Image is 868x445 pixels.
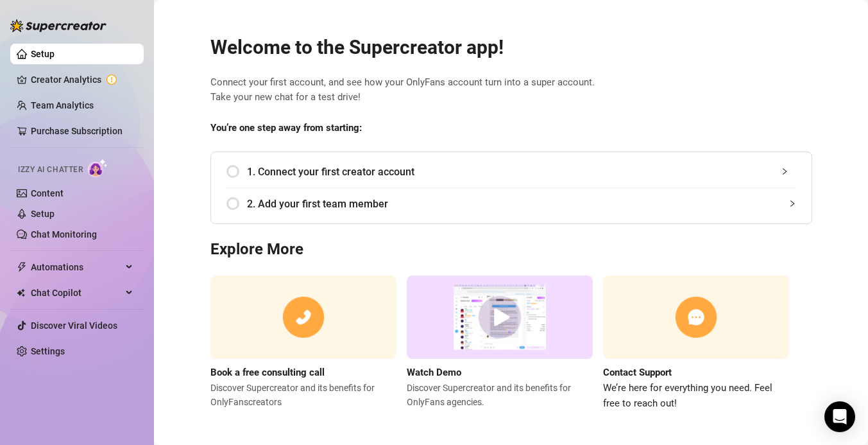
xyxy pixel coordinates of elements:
[226,156,796,188] div: 1. Connect your first creator account
[31,346,65,356] a: Settings
[210,367,325,378] strong: Book a free consulting call
[781,168,788,175] span: collapsed
[17,262,27,272] span: thunderbolt
[407,275,593,411] a: Watch DemoDiscover Supercreator and its benefits for OnlyFans agencies.
[31,126,123,136] a: Purchase Subscription
[603,381,789,411] span: We’re here for everything you need. Feel free to reach out!
[407,367,461,378] strong: Watch Demo
[210,75,812,105] span: Connect your first account, and see how your OnlyFans account turn into a super account. Take you...
[17,288,25,297] img: Chat Copilot
[31,229,97,240] a: Chat Monitoring
[824,401,855,432] div: Open Intercom Messenger
[10,19,106,32] img: logo-BBDzfeDw.svg
[18,164,83,176] span: Izzy AI Chatter
[210,275,396,360] img: consulting call
[31,188,64,198] a: Content
[210,240,812,260] h3: Explore More
[407,381,593,409] span: Discover Supercreator and its benefits for OnlyFans agencies.
[31,69,133,90] a: Creator Analytics exclamation-circle
[407,275,593,360] img: supercreator demo
[210,35,812,60] h2: Welcome to the Supercreator app!
[210,275,396,411] a: Book a free consulting callDiscover Supercreator and its benefits for OnlyFanscreators
[603,367,672,378] strong: Contact Support
[247,164,796,180] span: 1. Connect your first creator account
[210,122,362,134] strong: You’re one step away from starting:
[226,188,796,220] div: 2. Add your first team member
[31,320,117,331] a: Discover Viral Videos
[31,283,122,303] span: Chat Copilot
[31,209,55,219] a: Setup
[88,159,108,177] img: AI Chatter
[31,49,55,59] a: Setup
[603,275,789,360] img: contact support
[247,196,796,212] span: 2. Add your first team member
[31,257,122,277] span: Automations
[210,381,396,409] span: Discover Supercreator and its benefits for OnlyFans creators
[31,100,94,110] a: Team Analytics
[788,200,796,207] span: collapsed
